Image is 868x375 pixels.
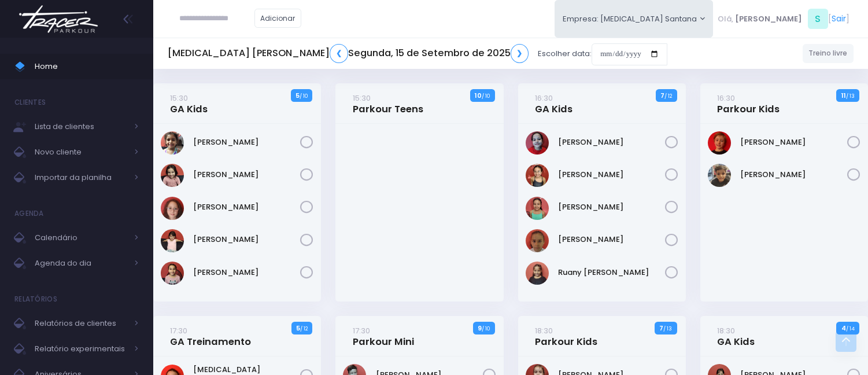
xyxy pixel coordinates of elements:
small: 16:30 [535,93,553,104]
small: / 10 [482,325,490,332]
a: [PERSON_NAME] [193,169,300,181]
strong: 4 [841,323,846,333]
div: [ ] [713,6,854,32]
a: [PERSON_NAME] [558,201,665,213]
small: 15:30 [353,93,371,104]
a: Ruany [PERSON_NAME] [558,267,665,278]
small: / 13 [846,93,855,100]
span: Relatórios de clientes [35,316,127,331]
img: Larissa Yamaguchi [526,197,549,220]
small: / 12 [300,325,308,332]
img: Isabella Yamaguchi [526,164,549,187]
a: [PERSON_NAME] [558,169,665,181]
a: 16:30GA Kids [535,92,572,115]
img: Artur Vernaglia Bagatin [708,131,731,155]
small: 15:30 [170,93,188,104]
small: / 14 [846,325,855,332]
span: S [808,9,828,29]
span: Home [35,59,139,74]
small: 18:30 [717,325,735,336]
h4: Relatórios [14,288,57,311]
span: Relatório experimentais [35,341,127,356]
a: [PERSON_NAME] [740,137,847,148]
span: [PERSON_NAME] [735,13,802,25]
img: Pedro Henrique Negrão Tateishi [708,164,731,187]
small: / 10 [482,93,490,100]
strong: 5 [296,91,300,100]
a: ❮ [330,44,348,63]
a: [PERSON_NAME] [193,201,300,213]
div: Escolher data: [168,41,667,67]
small: 18:30 [535,325,553,336]
img: Manuella Velloso Beio [161,229,184,252]
h4: Agenda [14,202,44,225]
a: 17:30GA Treinamento [170,325,251,348]
a: Sair [832,13,846,25]
strong: 11 [841,91,846,100]
a: [PERSON_NAME] [558,137,665,148]
a: 18:30GA Kids [717,325,755,348]
a: [PERSON_NAME] [740,169,847,181]
span: Agenda do dia [35,256,127,271]
a: Adicionar [254,9,302,28]
a: 17:30Parkour Mini [353,325,414,348]
img: Niara Belisário Cruz [161,262,184,285]
img: Ruany Liz Franco Delgado [526,262,549,285]
small: 17:30 [353,325,370,336]
small: 16:30 [717,93,735,104]
a: Treino livre [803,44,854,63]
strong: 7 [659,323,663,333]
small: / 13 [663,325,672,332]
h4: Clientes [14,91,46,114]
img: Gabriela Jordão Izumida [526,131,549,155]
img: Liz Stetz Tavernaro Torres [161,164,184,187]
a: [PERSON_NAME] [558,234,665,245]
strong: 5 [296,323,300,333]
img: Manuella Brandão oliveira [161,197,184,220]
span: Importar da planilha [35,170,127,185]
img: Chiara Marques Fantin [161,131,184,155]
span: Lista de clientes [35,119,127,134]
a: 16:30Parkour Kids [717,92,780,115]
span: Olá, [718,13,733,25]
span: Calendário [35,230,127,245]
img: Rafaela tiosso zago [526,229,549,252]
h5: [MEDICAL_DATA] [PERSON_NAME] Segunda, 15 de Setembro de 2025 [168,44,529,63]
small: 17:30 [170,325,187,336]
a: 15:30GA Kids [170,92,208,115]
a: 15:30Parkour Teens [353,92,423,115]
span: Novo cliente [35,145,127,160]
strong: 10 [475,91,482,100]
a: 18:30Parkour Kids [535,325,597,348]
strong: 7 [660,91,664,100]
a: [PERSON_NAME] [193,267,300,278]
a: [PERSON_NAME] [193,137,300,148]
small: / 12 [664,93,672,100]
a: [PERSON_NAME] [193,234,300,245]
a: ❯ [511,44,529,63]
small: / 10 [300,93,308,100]
strong: 9 [478,323,482,333]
